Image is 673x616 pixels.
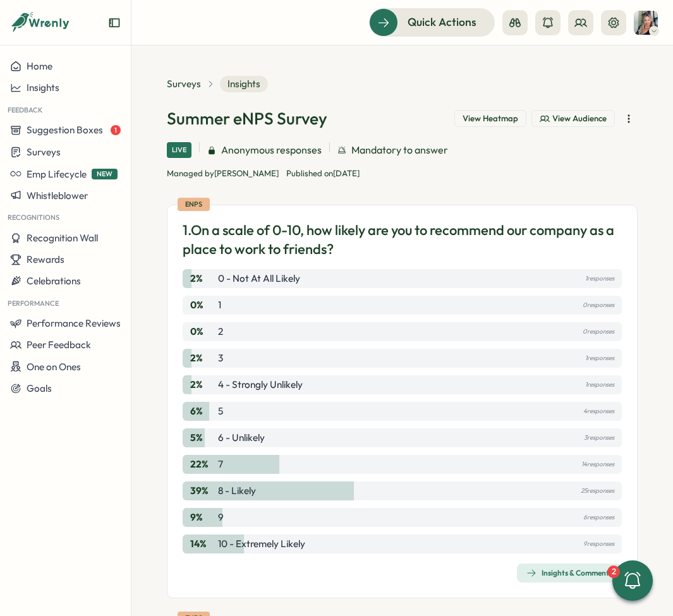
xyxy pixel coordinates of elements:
p: 4 - Strongly Unlikely [218,378,303,392]
span: Goals [27,382,52,394]
p: 9 % [190,510,215,524]
span: View Heatmap [463,113,518,124]
span: Surveys [27,146,61,158]
span: 1 [111,125,121,135]
p: 7 [218,457,223,471]
p: 1. On a scale of 0-10, how likely are you to recommend our company as a place to work to friends? [183,220,622,260]
p: 5 % [190,431,215,445]
span: Emp Lifecycle [27,168,87,180]
span: Mandatory to answer [351,142,448,158]
div: Insights & Comments [526,568,612,578]
p: 6 - Unlikely [218,431,265,445]
button: 2 [612,560,653,601]
span: [DATE] [333,168,360,178]
p: 0 responses [583,298,614,312]
p: 14 % [190,537,215,551]
span: View Audience [552,113,607,124]
div: 2 [607,565,620,578]
p: 4 responses [583,404,614,418]
span: Performance Reviews [27,317,121,329]
span: [PERSON_NAME] [214,168,279,178]
span: Peer Feedback [27,339,91,351]
p: 2 % [190,272,215,286]
p: 9 [218,510,224,524]
p: 9 responses [583,537,614,551]
p: 5 [218,404,223,418]
p: 1 responses [585,378,614,392]
p: 22 % [190,457,215,471]
span: Insights [220,76,268,92]
p: 0 responses [583,325,614,339]
h1: Summer eNPS Survey [167,107,327,130]
p: 3 [218,351,223,365]
img: Chris Quinn [634,11,658,35]
button: View Audience [531,110,615,128]
p: 6 % [190,404,215,418]
p: 1 responses [585,351,614,365]
p: 25 responses [581,484,614,498]
span: Whistleblower [27,190,88,202]
p: 0 - Not at all likely [218,272,300,286]
p: 3 responses [584,431,614,445]
div: eNPS [178,198,210,211]
button: View Heatmap [454,110,526,128]
button: Insights & Comments [517,564,622,583]
div: Live [167,142,191,158]
span: Suggestion Boxes [27,124,103,136]
span: NEW [92,169,118,179]
p: 0 % [190,325,215,339]
p: Published on [286,168,360,179]
span: Rewards [27,253,64,265]
p: Managed by [167,168,279,179]
span: One on Ones [27,361,81,373]
span: Celebrations [27,275,81,287]
span: Recognition Wall [27,232,98,244]
p: 10 - Extremely likely [218,537,305,551]
span: Quick Actions [408,14,476,30]
p: 14 responses [581,457,614,471]
span: Anonymous responses [221,142,322,158]
p: 2 % [190,378,215,392]
p: 2 % [190,351,215,365]
a: Surveys [167,77,201,91]
button: Quick Actions [369,8,495,36]
span: Insights [27,82,59,94]
p: 2 [218,325,223,339]
p: 1 responses [585,272,614,286]
p: 6 responses [583,510,614,524]
p: 8 - Likely [218,484,256,498]
p: 1 [218,298,221,312]
button: Expand sidebar [108,16,121,29]
p: 39 % [190,484,215,498]
p: 0 % [190,298,215,312]
span: Home [27,60,52,72]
